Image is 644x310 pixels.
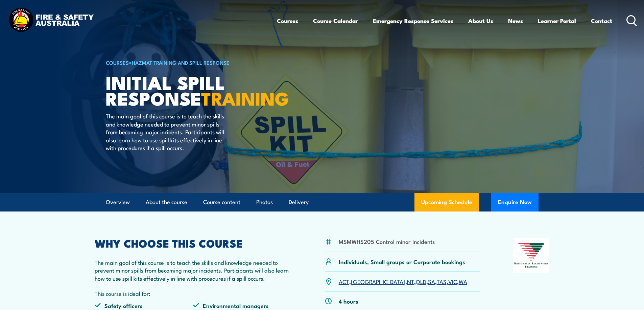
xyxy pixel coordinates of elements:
[491,193,539,212] button: Enquire Now
[201,84,289,112] strong: TRAINING
[339,277,349,285] a: ACT
[106,74,273,106] h1: Initial Spill Response
[193,302,292,309] li: Environmental managers
[95,238,292,248] h2: WHY CHOOSE THIS COURSE
[373,12,453,30] a: Emergency Response Services
[468,12,493,30] a: About Us
[428,277,435,285] a: SA
[414,193,479,212] a: Upcoming Schedule
[339,278,467,285] p: , , , , , , ,
[289,193,309,211] a: Delivery
[106,112,229,151] p: The main goal of this course is to teach the skills and knowledge needed to prevent minor spills ...
[538,12,576,30] a: Learner Portal
[407,277,414,285] a: NT
[339,297,358,305] p: 4 hours
[277,12,298,30] a: Courses
[95,289,292,297] p: This course is ideal for:
[132,59,230,66] a: HAZMAT Training and Spill Response
[203,193,240,211] a: Course content
[508,12,523,30] a: News
[339,237,435,245] li: MSMWHS205 Control minor incidents
[106,58,273,66] h6: >
[256,193,273,211] a: Photos
[437,277,447,285] a: TAS
[513,238,550,273] img: Nationally Recognised Training logo.
[416,277,426,285] a: QLD
[146,193,187,211] a: About the course
[351,277,405,285] a: [GEOGRAPHIC_DATA]
[339,258,465,265] p: Individuals, Small groups or Corporate bookings
[459,277,467,285] a: WA
[313,12,358,30] a: Course Calendar
[106,59,129,66] a: COURSES
[448,277,457,285] a: VIC
[95,258,292,282] p: The main goal of this course is to teach the skills and knowledge needed to prevent minor spills ...
[591,12,612,30] a: Contact
[95,302,193,309] li: Safety officers
[106,193,130,211] a: Overview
